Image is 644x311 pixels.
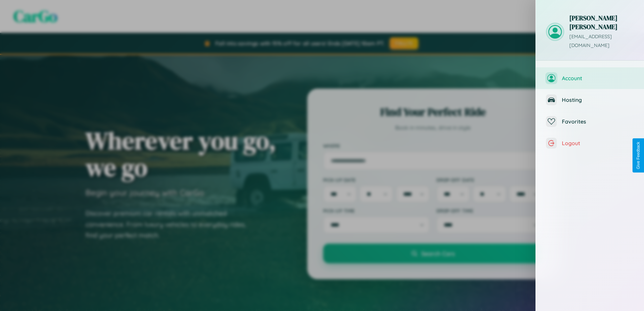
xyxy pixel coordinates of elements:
[536,111,644,132] button: Favorites
[536,67,644,89] button: Account
[562,75,634,82] span: Account
[562,96,634,103] span: Hosting
[562,140,634,147] span: Logout
[636,142,641,169] div: Give Feedback
[569,14,634,31] h3: [PERSON_NAME] [PERSON_NAME]
[562,118,634,125] span: Favorites
[536,89,644,111] button: Hosting
[536,132,644,154] button: Logout
[569,32,634,50] p: [EMAIL_ADDRESS][DOMAIN_NAME]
